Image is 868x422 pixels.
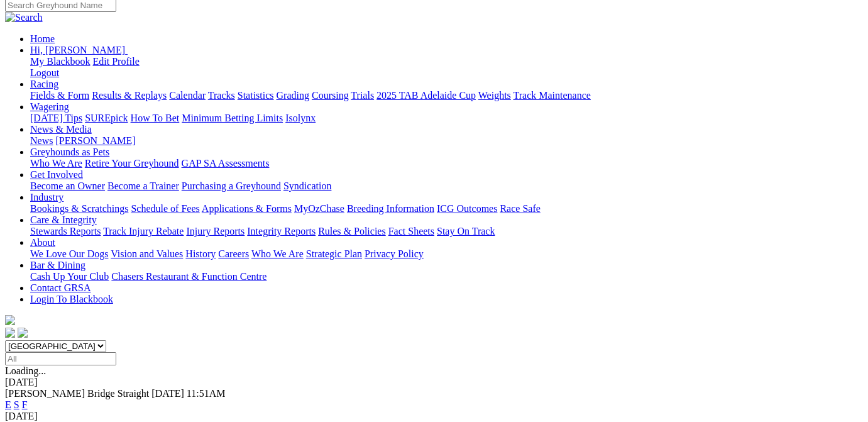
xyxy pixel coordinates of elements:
a: News & Media [30,124,92,135]
a: News [30,135,53,146]
a: Track Maintenance [514,90,591,101]
div: [DATE] [5,377,863,388]
a: E [5,399,11,410]
span: [DATE] [151,388,184,399]
a: 2025 TAB Adelaide Cup [376,90,476,101]
a: Fact Sheets [388,226,434,236]
a: Coursing [312,90,349,101]
a: Greyhounds as Pets [30,147,109,157]
a: Chasers Restaurant & Function Centre [111,271,266,282]
a: Isolynx [285,113,316,123]
a: Minimum Betting Limits [182,113,283,123]
a: Statistics [238,90,274,101]
div: Hi, [PERSON_NAME] [30,56,863,79]
img: twitter.svg [18,328,28,338]
a: Syndication [283,180,331,191]
a: Grading [277,90,309,101]
div: Get Involved [30,180,863,192]
a: Become an Owner [30,180,105,191]
a: Who We Are [30,158,82,169]
a: Results & Replays [92,90,167,101]
a: Applications & Forms [202,203,292,214]
a: Calendar [169,90,206,101]
a: Become a Trainer [107,180,179,191]
a: Strategic Plan [306,248,362,259]
a: Retire Your Greyhound [85,158,179,169]
span: Hi, [PERSON_NAME] [30,45,125,55]
a: Industry [30,192,63,203]
a: Care & Integrity [30,214,97,225]
a: Fields & Form [30,90,89,101]
a: ICG Outcomes [437,203,497,214]
a: Get Involved [30,169,83,180]
a: GAP SA Assessments [182,158,270,169]
a: F [22,399,28,410]
a: Injury Reports [186,226,244,236]
a: History [185,248,216,259]
a: Vision and Values [111,248,183,259]
a: Hi, [PERSON_NAME] [30,45,128,55]
a: Edit Profile [93,56,140,67]
a: Race Safe [500,203,540,214]
a: Bookings & Scratchings [30,203,128,214]
a: Track Injury Rebate [103,226,184,236]
a: My Blackbook [30,56,91,67]
div: Racing [30,90,863,101]
a: How To Bet [131,113,180,123]
div: News & Media [30,135,863,147]
a: Logout [30,67,59,78]
a: Racing [30,79,58,89]
div: About [30,248,863,260]
span: [PERSON_NAME] Bridge Straight [5,388,149,399]
a: Purchasing a Greyhound [182,180,281,191]
a: Who We Are [251,248,304,259]
a: Wagering [30,101,69,112]
a: About [30,237,55,248]
a: We Love Our Dogs [30,248,108,259]
a: [PERSON_NAME] [55,135,135,146]
a: Tracks [208,90,235,101]
a: Integrity Reports [247,226,316,236]
a: Home [30,33,55,44]
img: facebook.svg [5,328,15,338]
a: Stay On Track [437,226,495,236]
a: Bar & Dining [30,260,85,270]
span: Loading... [5,365,46,376]
a: Weights [478,90,511,101]
div: Wagering [30,113,863,124]
div: Bar & Dining [30,271,863,282]
a: Breeding Information [347,203,434,214]
img: logo-grsa-white.png [5,315,15,325]
a: Privacy Policy [365,248,424,259]
a: S [14,399,19,410]
div: Industry [30,203,863,214]
a: Rules & Policies [318,226,386,236]
a: Stewards Reports [30,226,101,236]
a: Contact GRSA [30,282,91,293]
a: MyOzChase [294,203,344,214]
span: 11:51AM [187,388,226,399]
a: Login To Blackbook [30,294,113,304]
a: Careers [218,248,249,259]
img: Search [5,12,43,23]
a: Schedule of Fees [131,203,199,214]
div: Care & Integrity [30,226,863,237]
a: [DATE] Tips [30,113,82,123]
a: SUREpick [85,113,128,123]
div: [DATE] [5,411,863,422]
a: Cash Up Your Club [30,271,109,282]
input: Select date [5,352,116,365]
div: Greyhounds as Pets [30,158,863,169]
a: Trials [351,90,374,101]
